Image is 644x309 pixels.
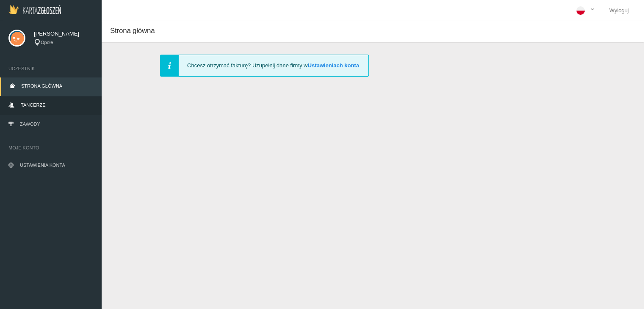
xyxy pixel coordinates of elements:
[21,83,62,88] span: Strona główna
[34,39,93,46] div: Opole
[8,64,93,73] span: Uczestnik
[21,102,45,108] span: Tancerze
[308,62,359,69] a: Ustawieniach konta
[20,121,40,127] span: Zawody
[8,5,61,14] img: Logo
[160,55,369,77] div: Chcesz otrzymać fakturę? Uzupełnij dane firmy w
[20,163,65,168] span: Ustawienia konta
[8,30,25,47] img: svg
[110,27,155,35] span: Strona główna
[34,30,93,38] span: [PERSON_NAME]
[8,143,93,152] span: Moje konto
